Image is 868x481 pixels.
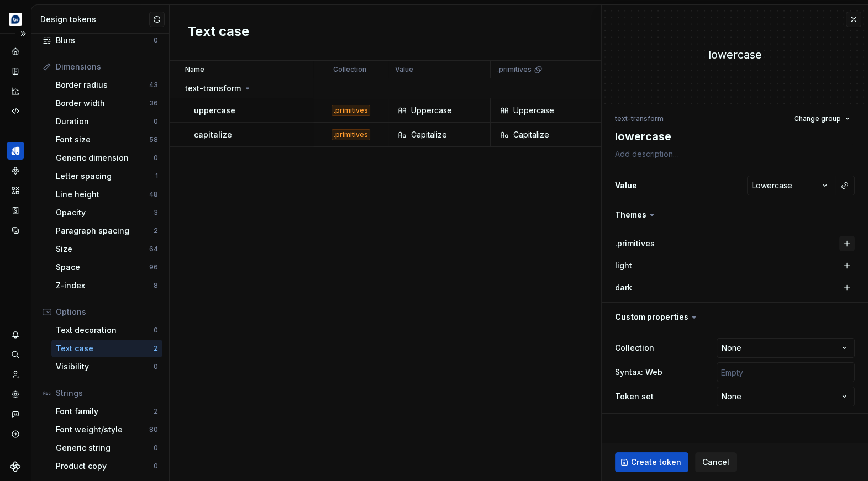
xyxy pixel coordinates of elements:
span: Create token [631,457,681,468]
button: Expand sidebar [15,26,31,41]
a: Font family2 [51,403,162,420]
button: Create token [615,452,688,472]
a: Product copy0 [51,457,162,475]
label: Syntax: Web [615,367,662,378]
div: Size [56,244,149,255]
div: 36 [149,99,158,108]
div: 48 [149,190,158,199]
a: Font size58 [51,131,162,149]
a: Supernova Logo [10,461,21,472]
div: 2 [154,226,158,235]
a: Blurs0 [38,31,162,49]
a: Analytics [7,82,24,100]
div: Options [56,306,158,318]
span: Change group [794,114,841,123]
div: Capitalize [411,129,447,140]
a: Space96 [51,258,162,276]
div: 0 [154,117,158,126]
div: Font weight/style [56,424,149,435]
div: 0 [154,362,158,371]
a: Design tokens [7,142,24,160]
a: Assets [7,182,24,199]
div: Space [56,262,149,273]
a: Border radius43 [51,76,162,94]
div: Opacity [56,207,154,218]
div: Blurs [56,35,154,46]
div: Generic string [56,442,154,453]
a: Text decoration0 [51,321,162,339]
li: text-transform [615,114,664,123]
div: Capitalize [513,129,549,140]
div: Duration [56,116,154,127]
a: Letter spacing1 [51,167,162,185]
button: Search ⌘K [7,346,24,363]
div: 8 [154,281,158,290]
a: Components [7,162,24,179]
a: Line height48 [51,186,162,203]
div: Dimensions [56,61,158,72]
div: 96 [149,263,158,272]
a: Border width36 [51,94,162,112]
div: Text case [56,343,154,354]
a: Generic dimension0 [51,149,162,167]
div: Design tokens [40,14,149,25]
button: Contact support [7,405,24,423]
div: 43 [149,81,158,89]
img: d177ba8e-e3fd-4a4c-acd4-2f63079db987.png [9,13,22,26]
a: Paragraph spacing2 [51,222,162,240]
div: Paragraph spacing [56,225,154,236]
div: Strings [56,388,158,399]
div: Text decoration [56,325,154,336]
textarea: lowercase [613,126,853,146]
p: .primitives [497,65,532,74]
div: Line height [56,189,149,200]
div: 2 [154,344,158,353]
div: 0 [154,154,158,162]
div: .primitives [332,129,370,140]
a: Size64 [51,240,162,258]
div: 80 [149,425,158,434]
a: Opacity3 [51,204,162,221]
a: Text case2 [51,340,162,357]
a: Documentation [7,62,24,80]
p: text-transform [185,83,241,94]
a: Settings [7,385,24,403]
div: Product copy [56,461,154,472]
div: 0 [154,462,158,471]
button: Notifications [7,326,24,343]
a: Invite team [7,366,24,383]
div: 0 [154,443,158,452]
div: 2 [154,407,158,416]
div: 1 [155,172,158,181]
div: Uppercase [411,105,452,116]
div: Border radius [56,80,149,91]
a: Generic string0 [51,439,162,457]
a: Code automation [7,102,24,120]
p: Value [395,65,413,74]
div: Font family [56,406,154,417]
button: Cancel [695,452,737,472]
label: light [615,260,632,271]
div: 3 [154,208,158,217]
div: 58 [149,135,158,144]
button: Change group [789,111,855,126]
div: Font size [56,134,149,145]
a: Duration0 [51,113,162,130]
a: Home [7,43,24,60]
h2: Text case [187,23,249,43]
p: capitalize [194,129,232,140]
div: 0 [154,36,158,45]
a: Data sources [7,221,24,239]
p: Name [185,65,204,74]
p: uppercase [194,105,235,116]
div: 64 [149,245,158,253]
